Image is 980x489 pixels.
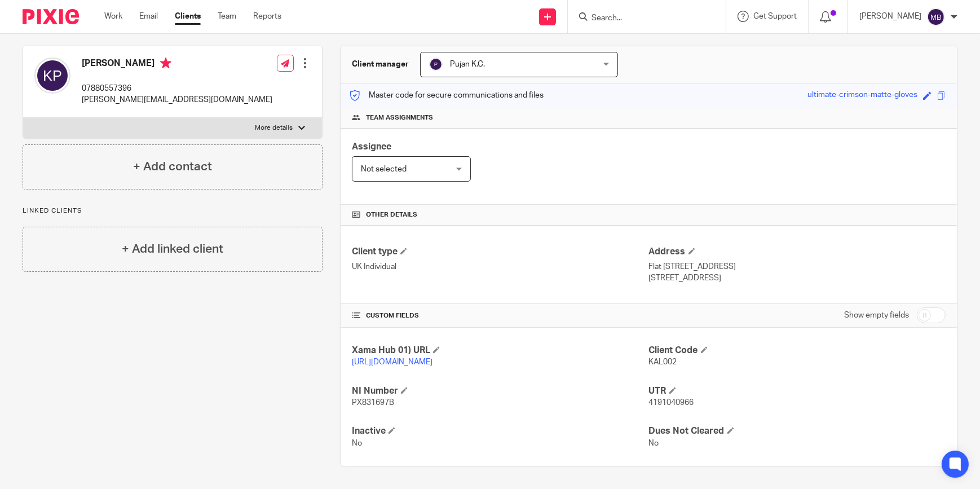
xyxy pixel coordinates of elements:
p: [PERSON_NAME][EMAIL_ADDRESS][DOMAIN_NAME] [82,94,272,105]
p: Flat [STREET_ADDRESS] [649,261,946,272]
span: No [649,439,659,447]
h4: + Add linked client [122,240,223,258]
p: More details [255,124,293,133]
a: Reports [253,11,281,22]
span: Get Support [753,12,797,20]
a: Team [218,11,236,22]
p: UK Individual [352,261,648,272]
p: Linked clients [23,206,323,215]
h4: Address [649,246,946,258]
a: Email [139,11,158,22]
img: svg%3E [927,8,945,26]
span: Assignee [352,142,391,151]
h4: Client Code [649,345,946,356]
img: Pixie [23,9,79,24]
img: svg%3E [34,58,70,94]
span: 4191040966 [649,399,694,407]
h4: Dues Not Cleared [649,425,946,437]
p: Master code for secure communications and files [349,90,544,101]
h4: UTR [649,385,946,397]
img: svg%3E [429,58,443,71]
p: [STREET_ADDRESS] [649,272,946,284]
span: Pujan K.C. [450,60,485,68]
p: [PERSON_NAME] [859,11,921,22]
h3: Client manager [352,59,409,70]
span: No [352,439,362,447]
span: Other details [366,210,417,219]
span: Team assignments [366,113,433,122]
input: Search [590,14,692,24]
h4: NI Number [352,385,648,397]
i: Primary [160,58,171,69]
label: Show empty fields [844,310,909,321]
h4: + Add contact [133,158,212,175]
div: ultimate-crimson-matte-gloves [807,89,917,102]
a: Clients [175,11,201,22]
span: KAL002 [649,358,677,366]
h4: CUSTOM FIELDS [352,311,648,320]
h4: Inactive [352,425,648,437]
span: Not selected [361,165,407,173]
span: PX831697B [352,399,394,407]
h4: [PERSON_NAME] [82,58,272,72]
h4: Client type [352,246,648,258]
a: [URL][DOMAIN_NAME] [352,358,432,366]
a: Work [104,11,122,22]
p: 07880557396 [82,83,272,94]
h4: Xama Hub 01) URL [352,345,648,356]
